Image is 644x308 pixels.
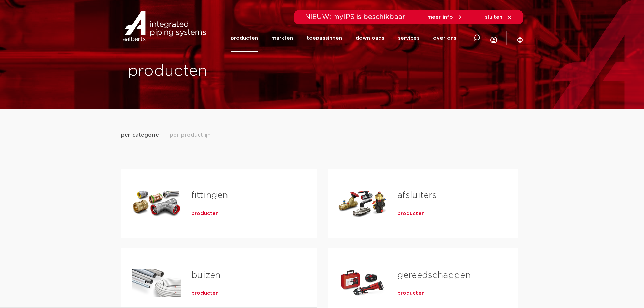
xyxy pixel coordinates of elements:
[191,271,220,280] a: buizen
[271,24,293,52] a: markten
[231,24,456,52] nav: Menu
[191,290,219,297] a: producten
[427,14,463,20] a: meer info
[121,131,159,139] span: per categorie
[305,14,405,20] span: NIEUW: myIPS is beschikbaar
[398,24,420,52] a: services
[485,14,512,20] a: sluiten
[191,210,219,217] a: producten
[397,290,425,297] a: producten
[356,24,384,52] a: downloads
[427,15,453,20] span: meer info
[433,24,456,52] a: over ons
[397,210,425,217] a: producten
[191,191,228,200] a: fittingen
[128,61,319,82] h1: producten
[307,24,342,52] a: toepassingen
[170,131,211,139] span: per productlijn
[397,191,437,200] a: afsluiters
[490,22,497,54] div: my IPS
[485,15,502,20] span: sluiten
[231,24,258,52] a: producten
[397,271,471,280] a: gereedschappen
